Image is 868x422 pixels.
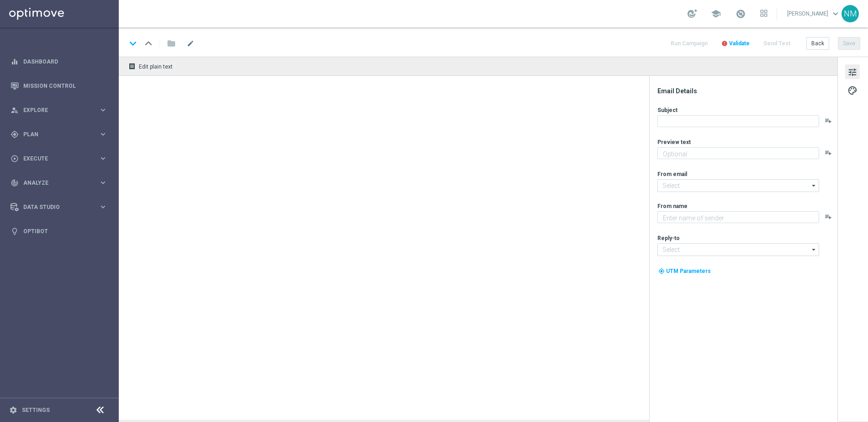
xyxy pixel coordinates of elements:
[128,63,136,70] i: receipt
[657,171,687,178] label: From email
[23,180,99,186] span: Analyze
[126,60,177,72] button: receipt Edit plain text
[845,64,860,79] button: tune
[11,203,99,211] div: Data Studio
[11,155,19,163] i: play_circle_outline
[720,37,751,50] button: error Validate
[23,219,107,243] a: Optibot
[9,406,17,414] i: settings
[657,139,691,146] label: Preview text
[657,107,677,114] label: Subject
[11,179,99,187] div: Analyze
[657,179,819,192] input: Select
[11,227,19,235] i: lightbulb
[11,49,107,74] div: Dashboard
[22,407,50,413] a: Settings
[838,37,860,50] button: Save
[847,85,857,96] span: palette
[126,37,140,50] i: keyboard_arrow_down
[11,130,99,139] div: Plan
[23,204,99,210] span: Data Studio
[186,39,195,48] span: mode_edit
[23,107,99,113] span: Explore
[10,58,108,65] button: equalizer Dashboard
[657,87,836,95] div: Email Details
[11,106,99,114] div: Explore
[657,235,680,242] label: Reply-to
[806,37,829,50] button: Back
[831,9,841,19] span: keyboard_arrow_down
[10,203,108,211] button: Data Studio keyboard_arrow_right
[139,64,173,70] span: Edit plain text
[658,268,665,274] i: my_location
[99,154,107,163] i: keyboard_arrow_right
[11,179,19,187] i: track_changes
[23,156,99,161] span: Execute
[810,180,819,192] i: arrow_drop_down
[23,132,99,137] span: Plan
[11,130,19,139] i: gps_fixed
[99,106,107,114] i: keyboard_arrow_right
[657,203,688,210] label: From name
[11,106,19,114] i: person_search
[825,117,832,124] button: playlist_add
[842,5,859,22] div: NM
[847,66,857,78] span: tune
[786,7,842,21] a: [PERSON_NAME]keyboard_arrow_down
[23,49,107,74] a: Dashboard
[10,107,108,114] button: person_search Explore keyboard_arrow_right
[10,82,108,90] button: Mission Control
[845,83,860,97] button: palette
[721,40,728,47] i: error
[825,149,832,156] button: playlist_add
[10,179,108,187] button: track_changes Analyze keyboard_arrow_right
[11,74,107,98] div: Mission Control
[11,219,107,243] div: Optibot
[23,74,107,98] a: Mission Control
[810,244,819,256] i: arrow_drop_down
[657,243,819,256] input: Select
[711,9,721,19] span: school
[825,213,832,220] button: playlist_add
[11,155,99,163] div: Execute
[657,266,712,276] button: my_location UTM Parameters
[99,178,107,187] i: keyboard_arrow_right
[10,228,108,235] button: lightbulb Optibot
[99,130,107,139] i: keyboard_arrow_right
[10,155,108,162] button: play_circle_outline Execute keyboard_arrow_right
[729,40,750,47] span: Validate
[99,203,107,211] i: keyboard_arrow_right
[666,268,711,274] span: UTM Parameters
[11,58,19,66] i: equalizer
[10,131,108,138] button: gps_fixed Plan keyboard_arrow_right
